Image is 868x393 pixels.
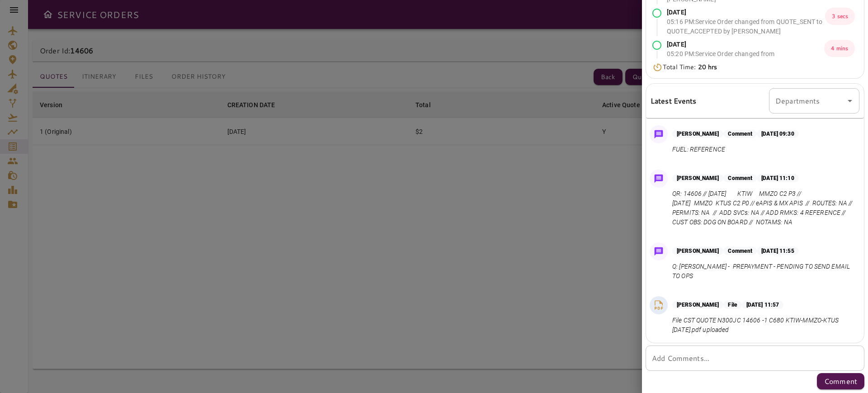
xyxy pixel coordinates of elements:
p: [PERSON_NAME] [672,130,723,138]
p: [DATE] [667,8,825,17]
p: [DATE] [667,40,824,49]
p: File CST QUOTE N300JC 14606 -1 C680 KTIW-MMZO-KTUS [DATE].pdf uploaded [672,316,856,335]
p: Total Time: [663,62,717,72]
p: [DATE] 11:55 [757,247,798,255]
p: FUEL: REFERENCE [672,145,799,154]
p: QR: 14606 // [DATE] KTIW MMZO C2 P3 // [DATE] MMZO KTUS C2 P0 // eAPIS & MX APIS // ROUTES: NA //... [672,189,856,227]
img: Message Icon [652,172,665,185]
p: [PERSON_NAME] [672,174,723,182]
p: [DATE] 09:30 [757,130,798,138]
p: [DATE] 11:57 [742,301,783,309]
p: [PERSON_NAME] [672,247,723,255]
img: Message Icon [652,128,665,141]
p: Q: [PERSON_NAME] - PREPAYMENT - PENDING TO SEND EMAIL TO OPS [672,262,856,281]
p: Comment [824,376,857,387]
button: Comment [817,373,864,389]
img: Timer Icon [652,63,663,72]
p: Comment [723,174,757,182]
p: 3 secs [825,8,855,25]
img: Message Icon [652,245,665,258]
p: Comment [723,247,757,255]
button: Open [844,95,856,107]
p: 4 mins [824,40,855,57]
p: [PERSON_NAME] [672,301,723,309]
p: 05:16 PM : Service Order changed from QUOTE_SENT to QUOTE_ACCEPTED by [PERSON_NAME] [667,17,825,36]
img: PDF File [652,298,665,312]
p: [DATE] 11:10 [757,174,798,182]
h6: Latest Events [651,95,697,107]
p: Comment [723,130,757,138]
p: 05:20 PM : Service Order changed from QUOTE_ACCEPTED to AWAITING_ASSIGNMENT by [PERSON_NAME] [667,49,824,78]
b: 20 hrs [698,62,717,71]
p: File [723,301,741,309]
